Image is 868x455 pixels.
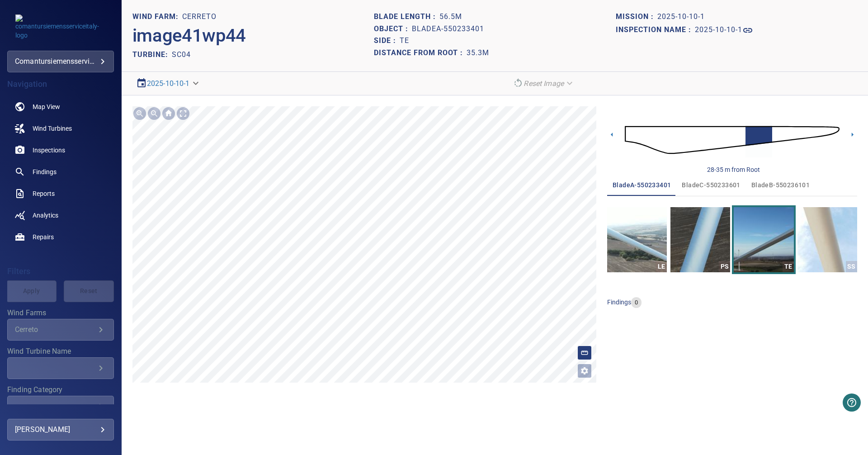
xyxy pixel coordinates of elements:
a: SS [797,207,857,272]
img: comantursiemensserviceitaly-logo [15,14,106,40]
h2: TURBINE: [132,50,172,59]
h1: 35.3m [467,49,489,57]
div: 2025-10-10-1 [132,76,204,91]
a: inspections noActive [7,139,114,161]
a: 2025-10-10-1 [147,79,190,88]
img: d [625,114,840,166]
div: Cerreto [15,325,95,334]
h1: 2025-10-10-1 [695,26,742,34]
a: findings noActive [7,161,114,183]
h1: bladeA-550233401 [412,25,484,33]
h1: TE [400,37,409,45]
em: Reset Image [524,79,564,88]
span: Inspections [33,146,65,155]
div: [PERSON_NAME] [15,422,106,437]
label: Wind Farms [7,309,114,317]
a: LE [607,207,667,272]
img: Go home [161,106,176,121]
div: Finding Category [7,396,114,417]
span: Reports [33,189,55,198]
div: comantursiemensserviceitaly [7,51,114,72]
span: bladeC-550233601 [682,180,740,191]
span: bladeA-550233401 [613,180,671,191]
label: Wind Turbine Name [7,348,114,355]
span: findings [607,299,631,306]
a: PS [670,207,730,272]
h2: image41wp44 [132,25,246,47]
label: Finding Category [7,386,114,393]
img: Zoom in [132,106,147,121]
h1: Object : [374,25,412,33]
a: TE [734,207,793,272]
h2: SC04 [172,50,191,59]
a: repairs noActive [7,226,114,248]
h1: Distance from root : [374,49,467,57]
div: Wind Turbine Name [7,357,114,379]
div: Reset Image [509,76,578,91]
span: bladeB-550236101 [751,180,810,191]
span: Wind Turbines [33,124,72,133]
span: 0 [631,299,642,307]
img: Toggle full page [176,106,190,121]
h1: Inspection name : [616,26,695,34]
h1: Side : [374,37,400,45]
h4: Navigation [7,80,114,89]
a: map noActive [7,96,114,118]
h4: Filters [7,267,114,276]
a: 2025-10-10-1 [695,25,753,36]
div: TE [783,261,794,272]
div: LE [656,261,667,272]
h1: Mission : [616,13,657,21]
div: comantursiemensserviceitaly [15,54,106,69]
a: reports noActive [7,183,114,204]
span: Map View [33,102,60,111]
a: analytics noActive [7,204,114,226]
h1: Blade length : [374,13,439,21]
h1: 2025-10-10-1 [657,13,705,21]
img: Zoom out [147,106,161,121]
span: Analytics [33,211,58,220]
h1: WIND FARM: [132,13,182,21]
span: Findings [33,167,57,176]
a: windturbines noActive [7,118,114,139]
div: Wind Farms [7,319,114,341]
h1: 56.5m [439,13,462,21]
h1: Cerreto [182,13,217,21]
div: PS [719,261,730,272]
div: SS [846,261,857,272]
div: 28-35 m from Root [707,165,760,174]
button: Open image filters and tagging options [577,364,592,378]
span: Repairs [33,232,54,242]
